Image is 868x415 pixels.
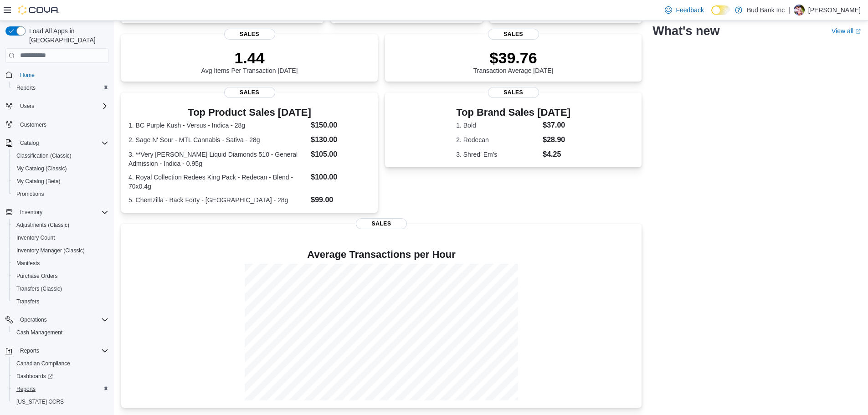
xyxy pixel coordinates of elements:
[16,165,67,172] span: My Catalog (Classic)
[9,188,112,200] button: Promotions
[13,82,39,93] a: Reports
[13,283,66,294] a: Transfers (Classic)
[20,72,35,79] span: Home
[9,219,112,231] button: Adjustments (Classic)
[2,100,112,113] button: Users
[20,121,46,128] span: Customers
[543,134,570,145] dd: $28.90
[9,326,112,339] button: Cash Management
[16,345,43,356] button: Reports
[224,87,275,98] span: Sales
[13,150,75,161] a: Classification (Classic)
[128,150,307,168] dt: 3. **Very [PERSON_NAME] Liquid Diamonds 510 - General Admission - Indica - 0.95g
[128,249,634,260] h4: Average Transactions per Hour
[16,285,62,292] span: Transfers (Classic)
[2,137,112,149] button: Catalog
[855,29,861,34] svg: External link
[13,176,64,187] a: My Catalog (Beta)
[356,218,407,229] span: Sales
[13,271,108,282] span: Purchase Orders
[16,138,42,149] button: Catalog
[128,195,307,205] dt: 5. Chemzilla - Back Forty - [GEOGRAPHIC_DATA] - 28g
[13,384,108,395] span: Reports
[9,162,112,175] button: My Catalog (Classic)
[16,119,50,130] a: Customers
[16,398,64,405] span: [US_STATE] CCRS
[13,232,108,243] span: Inventory Count
[456,135,539,144] dt: 2. Redecan
[311,120,370,131] dd: $150.00
[16,138,108,149] span: Catalog
[473,49,554,74] div: Transaction Average [DATE]
[13,296,108,307] span: Transfers
[794,5,805,15] div: Darren Lopes
[13,271,62,282] a: Purchase Orders
[473,49,554,67] p: $39.76
[13,327,66,338] a: Cash Management
[16,178,61,185] span: My Catalog (Beta)
[13,82,108,93] span: Reports
[13,150,108,161] span: Classification (Classic)
[201,49,298,74] div: Avg Items Per Transaction [DATE]
[13,258,108,269] span: Manifests
[16,345,108,356] span: Reports
[13,396,108,407] span: Washington CCRS
[16,329,62,336] span: Cash Management
[13,283,108,294] span: Transfers (Classic)
[16,298,39,305] span: Transfers
[16,247,85,254] span: Inventory Manager (Classic)
[13,327,108,338] span: Cash Management
[2,344,112,357] button: Reports
[16,360,70,367] span: Canadian Compliance
[9,270,112,282] button: Purchase Orders
[13,358,74,369] a: Canadian Compliance
[128,121,307,130] dt: 1. BC Purple Kush - Versus - Indica - 28g
[311,149,370,160] dd: $105.00
[20,209,42,216] span: Inventory
[26,26,108,45] span: Load All Apps in [GEOGRAPHIC_DATA]
[652,24,719,38] h2: What's new
[128,135,307,144] dt: 2. Sage N' Sour - MTL Cannabis - Sativa - 28g
[2,68,112,82] button: Home
[13,232,59,243] a: Inventory Count
[20,139,39,147] span: Catalog
[488,29,539,40] span: Sales
[808,5,861,15] p: [PERSON_NAME]
[16,314,108,325] span: Operations
[9,282,112,295] button: Transfers (Classic)
[201,49,298,67] p: 1.44
[16,221,69,229] span: Adjustments (Classic)
[16,373,53,380] span: Dashboards
[456,150,539,159] dt: 3. Shred' Em's
[711,5,730,15] input: Dark Mode
[224,29,275,40] span: Sales
[9,149,112,162] button: Classification (Classic)
[9,370,112,383] a: Dashboards
[9,295,112,308] button: Transfers
[311,134,370,145] dd: $130.00
[2,206,112,219] button: Inventory
[128,107,370,118] h3: Top Product Sales [DATE]
[13,258,43,269] a: Manifests
[13,245,108,256] span: Inventory Manager (Classic)
[16,207,108,218] span: Inventory
[13,384,39,395] a: Reports
[9,395,112,408] button: [US_STATE] CCRS
[128,173,307,191] dt: 4. Royal Collection Redees King Pack - Redecan - Blend - 70x0.4g
[2,118,112,131] button: Customers
[20,102,34,110] span: Users
[16,190,44,198] span: Promotions
[16,272,58,280] span: Purchase Orders
[13,189,108,200] span: Promotions
[18,5,59,15] img: Cova
[13,220,108,231] span: Adjustments (Classic)
[9,357,112,370] button: Canadian Compliance
[16,119,108,130] span: Customers
[311,172,370,183] dd: $100.00
[16,234,55,241] span: Inventory Count
[311,195,370,205] dd: $99.00
[456,107,570,118] h3: Top Brand Sales [DATE]
[2,313,112,326] button: Operations
[16,260,40,267] span: Manifests
[16,70,38,81] a: Home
